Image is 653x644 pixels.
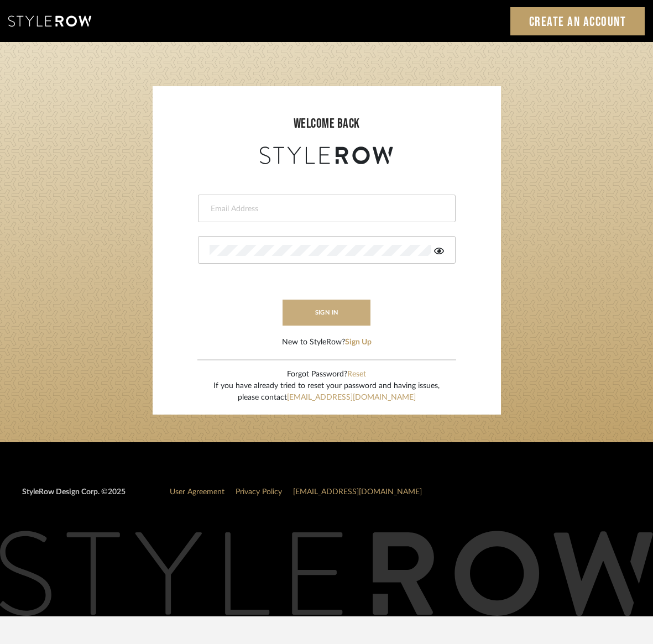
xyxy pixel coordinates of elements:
[287,394,416,401] a: [EMAIL_ADDRESS][DOMAIN_NAME]
[213,380,440,404] div: If you have already tried to reset your password and having issues, please contact
[164,114,490,134] div: welcome back
[347,369,366,380] button: Reset
[170,488,224,496] a: User Agreement
[293,488,422,496] a: [EMAIL_ADDRESS][DOMAIN_NAME]
[22,486,126,507] div: StyleRow Design Corp. ©2025
[213,369,440,380] div: Forgot Password?
[282,337,372,348] div: New to StyleRow?
[283,300,371,326] button: sign in
[236,488,282,496] a: Privacy Policy
[345,337,372,348] button: Sign Up
[210,203,441,214] input: Email Address
[510,7,645,35] a: Create an Account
